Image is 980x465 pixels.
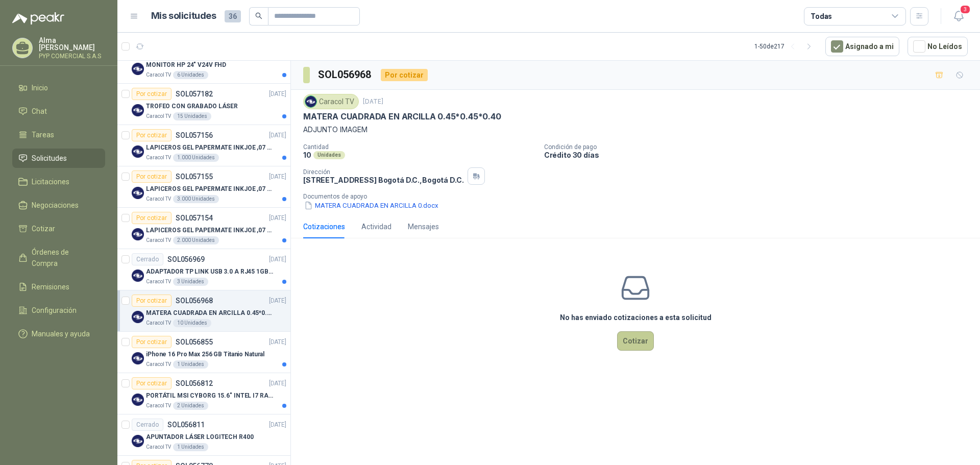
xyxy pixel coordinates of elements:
[173,195,219,203] div: 3.000 Unidades
[32,305,77,316] span: Configuración
[825,37,899,56] button: Asignado a mi
[146,112,171,120] p: Caracol TV
[269,420,286,430] p: [DATE]
[117,208,290,249] a: Por cotizarSOL057154[DATE] Company LogoLAPICEROS GEL PAPERMATE INKJOE ,07 1 LOGO 1 TINTACaracol T...
[176,173,213,180] p: SOL057155
[132,352,144,364] img: Company Logo
[754,38,817,55] div: 1 - 50 de 217
[560,312,712,323] h3: No has enviado cotizaciones a esta solicitud
[313,151,345,159] div: Unidades
[12,242,105,273] a: Órdenes de Compra
[32,200,79,211] span: Negociaciones
[132,435,144,447] img: Company Logo
[117,84,290,125] a: Por cotizarSOL057182[DATE] Company LogoTROFEO CON GRABADO LÁSERCaracol TV15 Unidades
[12,301,105,320] a: Configuración
[173,154,219,162] div: 1.000 Unidades
[32,328,90,339] span: Manuales y ayuda
[949,7,968,26] button: 3
[117,249,290,290] a: CerradoSOL056969[DATE] Company LogoADAPTADOR TP LINK USB 3.0 A RJ45 1GB WINDOWSCaracol TV3 Unidades
[173,278,208,286] div: 3 Unidades
[32,176,69,187] span: Licitaciones
[173,112,211,120] div: 15 Unidades
[173,319,211,327] div: 10 Unidades
[132,377,171,389] div: Por cotizar
[176,132,213,139] p: SOL057156
[361,221,391,232] div: Actividad
[12,12,64,25] img: Logo peakr
[225,10,241,22] span: 36
[146,60,226,70] p: MONITOR HP 24" V24V FHD
[381,69,428,81] div: Por cotizar
[363,97,383,107] p: [DATE]
[146,308,273,318] p: MATERA CUADRADA EN ARCILLA 0.45*0.45*0.40
[132,295,171,307] div: Por cotizar
[303,168,463,176] p: Dirección
[151,9,216,23] h1: Mis solicitudes
[132,187,144,199] img: Company Logo
[117,290,290,332] a: Por cotizarSOL056968[DATE] Company LogoMATERA CUADRADA EN ARCILLA 0.45*0.45*0.40Caracol TV10 Unid...
[146,226,273,235] p: LAPICEROS GEL PAPERMATE INKJOE ,07 1 LOGO 1 TINTA
[146,443,171,451] p: Caracol TV
[269,379,286,388] p: [DATE]
[176,338,213,346] p: SOL056855
[303,193,976,200] p: Documentos de apoyo
[132,104,144,116] img: Company Logo
[146,143,273,153] p: LAPICEROS GEL PAPERMATE INKJOE ,07 1 LOGO 1 TINTA
[811,11,832,22] div: Todas
[303,143,536,151] p: Cantidad
[269,296,286,306] p: [DATE]
[32,129,54,140] span: Tareas
[176,214,213,222] p: SOL057154
[167,421,205,428] p: SOL056811
[303,111,501,122] p: MATERA CUADRADA EN ARCILLA 0.45*0.45*0.40
[32,247,95,269] span: Órdenes de Compra
[173,402,208,410] div: 2 Unidades
[544,151,976,159] p: Crédito 30 días
[132,253,163,265] div: Cerrado
[303,124,968,135] p: ADJUNTO IMAGEM
[117,42,290,84] a: Por cotizarSOL057188[DATE] Company LogoMONITOR HP 24" V24V FHDCaracol TV6 Unidades
[146,102,238,111] p: TROFEO CON GRABADO LÁSER
[39,53,105,59] p: PYP COMERCIAL S.A.S
[32,82,48,93] span: Inicio
[303,200,439,211] button: MATERA CUADRADA EN ARCILLA 0.docx
[32,153,67,164] span: Solicitudes
[132,419,163,431] div: Cerrado
[269,131,286,140] p: [DATE]
[176,380,213,387] p: SOL056812
[132,311,144,323] img: Company Logo
[146,195,171,203] p: Caracol TV
[132,270,144,282] img: Company Logo
[12,149,105,168] a: Solicitudes
[408,221,439,232] div: Mensajes
[32,223,55,234] span: Cotizar
[146,71,171,79] p: Caracol TV
[318,67,373,83] h3: SOL056968
[12,172,105,191] a: Licitaciones
[173,71,208,79] div: 6 Unidades
[173,443,208,451] div: 1 Unidades
[117,125,290,166] a: Por cotizarSOL057156[DATE] Company LogoLAPICEROS GEL PAPERMATE INKJOE ,07 1 LOGO 1 TINTACaracol T...
[132,336,171,348] div: Por cotizar
[146,319,171,327] p: Caracol TV
[269,255,286,264] p: [DATE]
[32,281,69,292] span: Remisiones
[176,90,213,97] p: SOL057182
[303,176,463,184] p: [STREET_ADDRESS] Bogotá D.C. , Bogotá D.C.
[269,213,286,223] p: [DATE]
[117,332,290,373] a: Por cotizarSOL056855[DATE] Company LogoiPhone 16 Pro Max 256 GB Titanio NaturalCaracol TV1 Unidades
[303,94,359,109] div: Caracol TV
[39,37,105,51] p: Alma [PERSON_NAME]
[132,228,144,240] img: Company Logo
[255,12,262,19] span: search
[132,63,144,75] img: Company Logo
[908,37,968,56] button: No Leídos
[132,170,171,183] div: Por cotizar
[176,297,213,304] p: SOL056968
[12,219,105,238] a: Cotizar
[12,102,105,121] a: Chat
[117,414,290,456] a: CerradoSOL056811[DATE] Company LogoAPUNTADOR LÁSER LOGITECH R400Caracol TV1 Unidades
[12,125,105,144] a: Tareas
[146,360,171,369] p: Caracol TV
[12,324,105,344] a: Manuales y ayuda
